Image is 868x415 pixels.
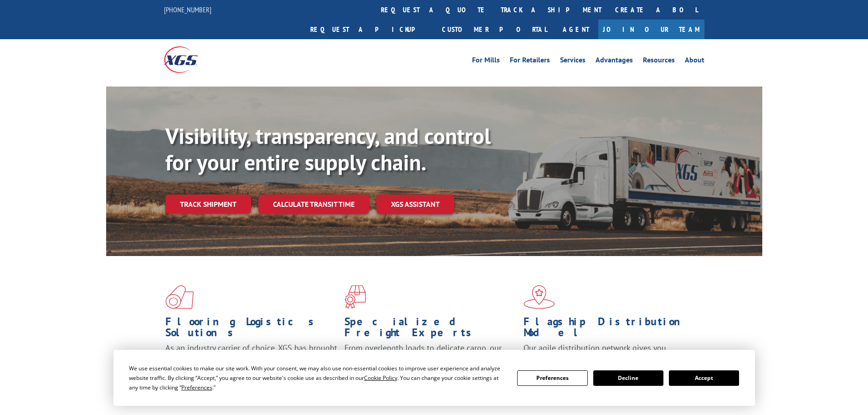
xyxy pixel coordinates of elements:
[596,56,633,67] a: Advantages
[510,56,550,67] a: For Retailers
[524,343,691,364] span: Our agile distribution network gives you nationwide inventory management on demand.
[344,316,517,343] h1: Specialized Freight Experts
[669,370,739,386] button: Accept
[376,195,454,214] a: XGS ASSISTANT
[181,384,212,391] span: Preferences
[517,370,587,386] button: Preferences
[165,316,338,343] h1: Flooring Logistics Solutions
[598,20,704,39] a: Join Our Team
[258,195,369,214] a: Calculate transit time
[165,122,491,176] b: Visibility, transparency, and control for your entire supply chain.
[685,56,704,67] a: About
[593,370,663,386] button: Decline
[344,343,517,383] p: From overlength loads to delicate cargo, our experienced staff knows the best way to move your fr...
[164,5,211,14] a: [PHONE_NUMBER]
[303,20,435,39] a: Request a pickup
[165,343,337,375] span: As an industry carrier of choice, XGS has brought innovation and dedication to flooring logistics...
[165,195,251,214] a: Track shipment
[524,285,555,309] img: xgs-icon-flagship-distribution-model-red
[472,56,500,67] a: For Mills
[435,20,554,39] a: Customer Portal
[560,56,586,67] a: Services
[364,374,397,382] span: Cookie Policy
[129,364,506,392] div: We use essential cookies to make our site work. With your consent, we may also use non-essential ...
[524,316,696,343] h1: Flagship Distribution Model
[344,285,366,309] img: xgs-icon-focused-on-flooring-red
[113,350,755,406] div: Cookie Consent Prompt
[165,285,194,309] img: xgs-icon-total-supply-chain-intelligence-red
[554,20,598,39] a: Agent
[643,56,675,67] a: Resources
